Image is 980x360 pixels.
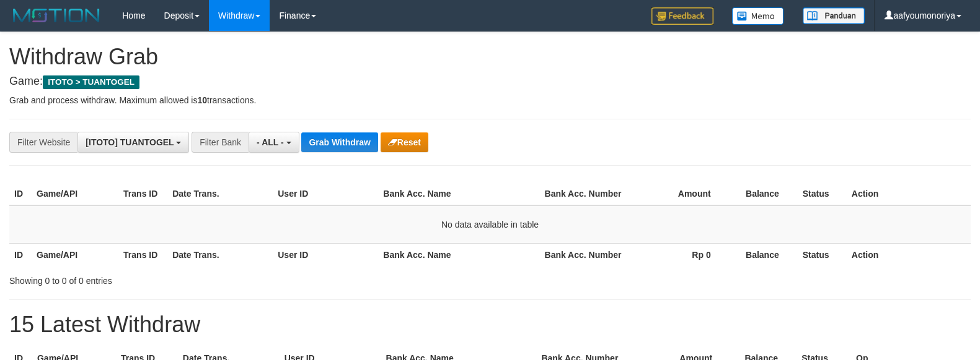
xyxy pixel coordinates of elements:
th: Balance [730,182,798,205]
th: Game/API [32,243,118,266]
button: Reset [381,132,428,152]
th: Game/API [32,182,118,205]
th: Balance [730,243,798,266]
span: [ITOTO] TUANTOGEL [86,137,174,147]
th: Amount [627,182,730,205]
th: Status [798,182,847,205]
th: Bank Acc. Number [540,243,627,266]
th: Rp 0 [627,243,730,266]
th: Action [847,182,971,205]
th: ID [9,182,32,205]
div: Filter Bank [192,132,249,153]
button: [ITOTO] TUANTOGEL [77,132,189,153]
img: MOTION_logo.png [9,6,104,25]
th: ID [9,243,32,266]
img: Button%20Memo.svg [732,7,784,25]
img: Feedback.jpg [651,7,713,25]
th: Date Trans. [167,182,273,205]
img: panduan.png [803,7,865,24]
th: User ID [273,182,378,205]
h4: Game: [9,75,971,88]
button: Grab Withdraw [301,132,377,152]
div: Filter Website [9,132,77,153]
td: No data available in table [9,205,971,244]
th: Trans ID [118,243,167,266]
th: Date Trans. [167,243,273,266]
span: - ALL - [257,137,284,147]
th: Status [798,243,847,266]
span: ITOTO > TUANTOGEL [43,75,139,89]
h1: Withdraw Grab [9,45,971,69]
p: Grab and process withdraw. Maximum allowed is transactions. [9,94,971,106]
th: Bank Acc. Number [540,182,627,205]
div: Showing 0 to 0 of 0 entries [9,270,399,287]
strong: 10 [197,95,207,105]
th: Bank Acc. Name [378,243,539,266]
h1: 15 Latest Withdraw [9,312,971,337]
th: User ID [273,243,378,266]
th: Bank Acc. Name [378,182,539,205]
button: - ALL - [249,132,299,153]
th: Trans ID [118,182,167,205]
th: Action [847,243,971,266]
